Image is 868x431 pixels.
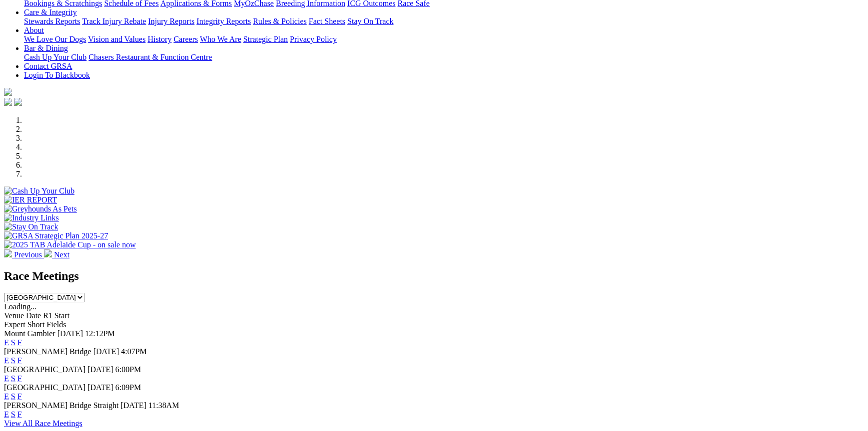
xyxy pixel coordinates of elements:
[4,205,77,214] img: Greyhounds As Pets
[115,365,141,374] span: 6:00PM
[24,35,86,43] a: We Love Our Dogs
[148,17,194,25] a: Injury Reports
[24,53,864,62] div: Bar & Dining
[88,35,145,43] a: Vision and Values
[26,311,41,320] span: Date
[4,88,12,96] img: logo-grsa-white.png
[148,401,179,410] span: 11:38AM
[4,347,91,356] span: [PERSON_NAME] Bridge
[44,250,69,259] a: Next
[87,383,113,392] span: [DATE]
[4,231,108,240] img: GRSA Strategic Plan 2025-27
[82,17,146,25] a: Track Injury Rebate
[4,222,58,231] img: Stay On Track
[24,44,68,52] a: Bar & Dining
[11,392,15,401] a: S
[14,250,42,259] span: Previous
[17,374,22,383] a: F
[4,356,9,365] a: E
[87,365,113,374] span: [DATE]
[17,410,22,419] a: F
[4,249,12,257] img: chevron-left-pager-white.svg
[347,17,393,25] a: Stay On Track
[88,53,212,61] a: Chasers Restaurant & Function Centre
[4,302,36,311] span: Loading...
[4,419,82,428] a: View All Race Meetings
[4,187,74,196] img: Cash Up Your Club
[46,320,66,329] span: Fields
[253,17,307,25] a: Rules & Policies
[11,410,15,419] a: S
[4,329,55,338] span: Mount Gambier
[11,338,15,347] a: S
[24,17,80,25] a: Stewards Reports
[4,383,85,392] span: [GEOGRAPHIC_DATA]
[309,17,345,25] a: Fact Sheets
[196,17,251,25] a: Integrity Reports
[115,383,141,392] span: 6:09PM
[57,329,83,338] span: [DATE]
[4,320,25,329] span: Expert
[24,62,72,70] a: Contact GRSA
[24,17,864,26] div: Care & Integrity
[43,311,69,320] span: R1 Start
[11,356,15,365] a: S
[120,401,146,410] span: [DATE]
[14,98,22,106] img: twitter.svg
[4,311,24,320] span: Venue
[4,240,136,249] img: 2025 TAB Adelaide Cup - on sale now
[17,356,22,365] a: F
[4,401,118,410] span: [PERSON_NAME] Bridge Straight
[4,269,864,283] h2: Race Meetings
[44,249,52,257] img: chevron-right-pager-white.svg
[173,35,198,43] a: Careers
[4,392,9,401] a: E
[290,35,337,43] a: Privacy Policy
[27,320,45,329] span: Short
[147,35,171,43] a: History
[4,214,59,222] img: Industry Links
[121,347,147,356] span: 4:07PM
[4,365,85,374] span: [GEOGRAPHIC_DATA]
[24,35,864,44] div: About
[4,98,12,106] img: facebook.svg
[85,329,115,338] span: 12:12PM
[24,53,86,61] a: Cash Up Your Club
[200,35,241,43] a: Who We Are
[54,250,69,259] span: Next
[4,250,44,259] a: Previous
[17,392,22,401] a: F
[4,196,57,205] img: IER REPORT
[17,338,22,347] a: F
[11,374,15,383] a: S
[4,410,9,419] a: E
[243,35,288,43] a: Strategic Plan
[4,338,9,347] a: E
[24,26,44,34] a: About
[24,71,90,79] a: Login To Blackbook
[4,374,9,383] a: E
[24,8,77,16] a: Care & Integrity
[93,347,119,356] span: [DATE]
